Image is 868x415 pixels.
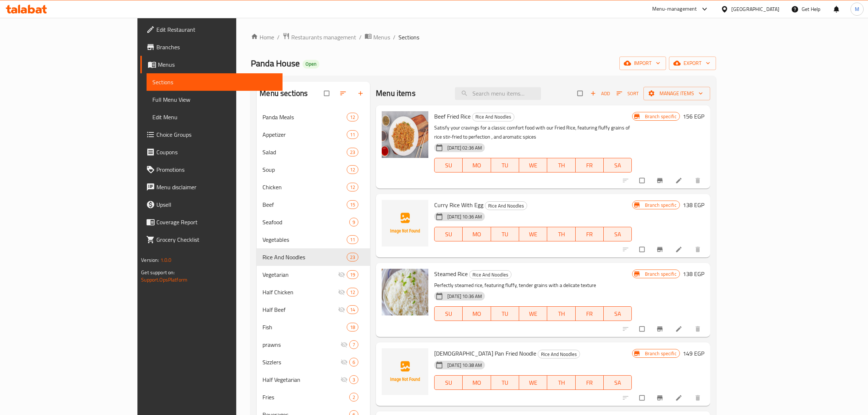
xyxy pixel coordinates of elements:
span: Manage items [649,89,704,98]
span: Branch specific [642,202,680,209]
div: Chicken12 [257,178,370,196]
button: TU [491,158,519,172]
button: TH [547,227,575,241]
a: Edit menu item [675,325,684,333]
span: Select all sections [320,86,335,100]
div: items [349,393,358,402]
button: SU [434,227,463,241]
a: Restaurants management [283,32,356,42]
span: SA [607,309,629,319]
div: Vegetarian19 [257,266,370,283]
svg: Inactive section [338,306,345,313]
span: 12 [347,114,358,121]
span: Edit Menu [152,113,277,121]
button: Manage items [643,87,710,100]
a: Menus [365,32,390,42]
svg: Inactive section [340,341,348,348]
span: Vegetarian [262,270,338,279]
span: Sections [152,78,277,86]
span: Rice And Noodles [470,271,511,279]
span: 11 [347,236,358,243]
button: delete [690,390,707,406]
span: [DATE] 10:36 AM [444,213,485,220]
span: Choice Groups [156,130,277,139]
div: Fish [262,323,347,331]
span: Rice And Noodles [472,113,514,121]
div: items [347,323,358,331]
button: SU [434,306,463,321]
span: 12 [347,184,358,191]
span: WE [522,377,544,388]
div: Rice And Noodles23 [257,248,370,266]
span: Select to update [635,174,650,187]
input: search [455,87,541,100]
button: TH [547,375,575,390]
div: Half Beef14 [257,301,370,318]
span: TH [550,160,572,171]
span: Curry Rice With Egg [434,199,483,210]
span: FR [579,309,601,319]
button: MO [463,227,491,241]
div: Half Vegetarian3 [257,371,370,388]
span: Vegetables [262,235,347,244]
a: Menu disclaimer [140,178,283,196]
span: FR [579,160,601,171]
span: 14 [347,306,358,313]
h2: Menu sections [260,88,308,99]
span: Branch specific [642,113,680,120]
button: TU [491,227,519,241]
div: Salad23 [257,143,370,161]
div: items [347,113,358,121]
span: Half Beef [262,305,338,314]
span: Restaurants management [291,33,356,42]
div: [GEOGRAPHIC_DATA] [731,5,779,13]
span: MO [466,377,488,388]
a: Edit menu item [675,177,684,184]
div: Panda Meals12 [257,108,370,126]
span: M [855,5,859,13]
div: Half Vegetarian [262,375,340,384]
span: Beef Fried Rice [434,111,471,122]
div: Rice And Noodles [472,113,514,121]
span: Rice And Noodles [485,202,527,210]
span: Coupons [156,148,277,156]
span: 12 [347,289,358,296]
span: [DATE] 10:36 AM [444,293,485,300]
span: 23 [347,149,358,156]
a: Coverage Report [140,213,283,231]
span: MO [466,160,488,171]
div: Open [303,60,319,69]
div: Menu-management [652,5,697,13]
span: Open [303,61,319,67]
a: Edit Restaurant [140,21,283,38]
button: WE [519,306,547,321]
h6: 138 EGP [683,200,704,210]
div: prawns [262,340,340,349]
span: Upsell [156,200,277,209]
span: TH [550,309,572,319]
button: Branch-specific-item [652,172,669,189]
span: WE [522,309,544,319]
button: SU [434,158,463,172]
div: items [347,148,358,156]
span: Branches [156,43,277,51]
span: MO [466,309,488,319]
span: Sort [616,89,639,98]
button: SA [604,306,632,321]
div: Sizzlers [262,358,340,366]
span: TU [494,377,516,388]
span: 11 [347,131,358,138]
li: / [393,33,396,42]
span: Coverage Report [156,218,277,226]
div: items [347,288,358,296]
nav: breadcrumb [251,32,716,42]
button: SU [434,375,463,390]
button: TU [491,375,519,390]
h6: 149 EGP [683,348,704,358]
span: Select to update [635,391,650,405]
img: Steamed Rice [382,269,428,315]
span: SU [437,229,460,240]
span: Half Chicken [262,288,338,296]
a: Edit menu item [675,246,684,253]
